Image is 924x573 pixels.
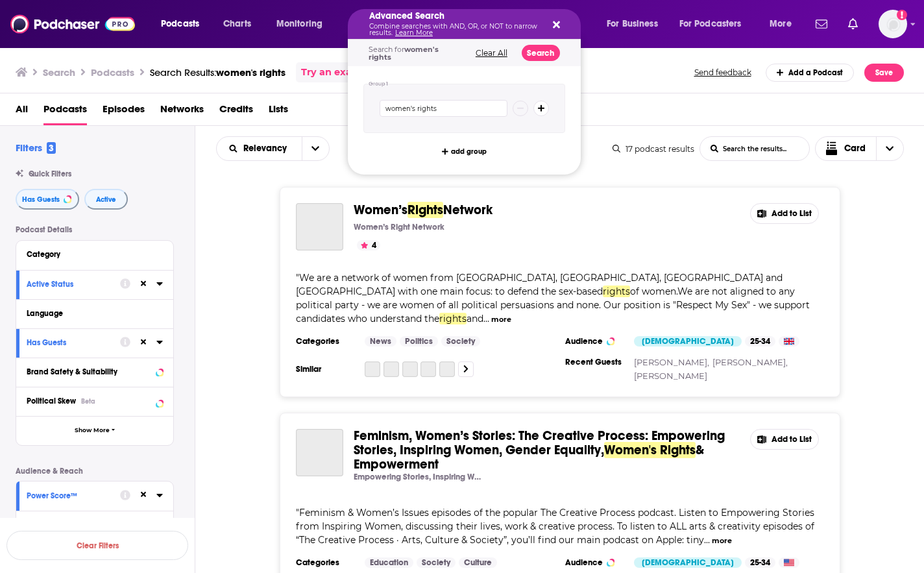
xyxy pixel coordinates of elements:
[712,357,788,367] a: [PERSON_NAME],
[16,467,174,476] p: Audience & Reach
[467,313,483,324] span: and
[27,246,163,262] button: Category
[150,66,286,79] a: Search Results:women's rights
[365,361,380,377] a: Podcast – Lady Bits
[91,66,134,79] h3: Podcasts
[354,472,483,482] p: Empowering Stories, Inspiring Women: Creative Process Original Series
[380,100,507,117] input: Type a keyword or phrase...
[75,427,110,434] span: Show More
[10,12,135,36] a: Podchaser - Follow, Share and Rate Podcasts
[443,202,492,218] span: Network
[16,189,79,210] button: Has Guests
[215,14,259,34] a: Charts
[219,99,253,125] a: Credits
[354,202,407,218] span: Women’s
[704,534,710,546] span: ...
[712,535,732,546] button: more
[43,99,87,125] a: Podcasts
[296,429,343,476] a: Feminism, Women’s Stories: The Creative Process: Empowering Stories, Inspiring Women, Gender Equa...
[369,45,439,62] span: women's rights
[844,144,866,153] span: Card
[634,371,707,381] a: [PERSON_NAME]
[267,14,339,34] button: open menu
[459,557,497,568] a: Culture
[634,357,709,367] a: [PERSON_NAME],
[441,336,480,347] a: Society
[296,364,354,374] h3: Similar
[27,393,163,409] button: Political SkewBeta
[243,144,291,153] span: Relevancy
[296,507,814,546] span: "
[29,169,71,178] span: Quick Filters
[745,557,775,568] div: 25-34
[438,143,491,159] button: add group
[216,66,286,79] span: women's rights
[296,272,783,297] span: We are a network of women from [GEOGRAPHIC_DATA], [GEOGRAPHIC_DATA], [GEOGRAPHIC_DATA] and [GEOGR...
[671,14,760,34] button: open menu
[598,14,674,34] button: open menu
[216,136,330,161] h2: Choose List sort
[354,222,444,232] p: Women’s Right Network
[603,286,630,297] span: rights
[354,429,740,472] a: Feminism, Women’s Stories: The Creative Process: Empowering Stories, Inspiring Women, Gender Equa...
[269,99,288,125] a: Lists
[679,15,742,33] span: For Podcasters
[491,314,511,325] button: more
[160,99,204,125] span: Networks
[27,305,163,321] button: Language
[357,240,380,250] button: 4
[879,10,907,38] span: Logged in as SkyHorsePub35
[634,557,742,568] div: [DEMOGRAPHIC_DATA]
[565,357,624,367] h3: Recent Guests
[152,14,216,34] button: open menu
[879,10,907,38] img: User Profile
[27,367,152,376] div: Brand Safety & Suitability
[365,557,413,568] a: Education
[22,196,60,203] span: Has Guests
[864,64,904,82] button: Save
[354,203,492,217] a: Women’sRightsNetwork
[43,66,75,79] h3: Search
[27,491,112,500] div: Power Score™
[439,361,455,377] a: Edgar Gulgowski Jr.'s
[483,313,489,324] span: ...
[296,286,810,324] span: of women.We are not aligned to any political party - we are women of all political persuasions an...
[750,429,819,450] button: Add to List
[96,196,116,203] span: Active
[223,15,251,33] span: Charts
[296,557,354,568] h3: Categories
[47,142,56,154] span: 3
[27,280,112,289] div: Active Status
[400,336,438,347] a: Politics
[395,29,433,37] a: Learn More
[365,336,396,347] a: News
[161,15,199,33] span: Podcasts
[27,396,76,406] span: Political Skew
[16,416,173,445] button: Show More
[383,361,399,377] a: History of the United States, Vol. V: Sectional Conflict & Reconstruction by Charles Austin Beard...
[369,45,439,62] span: Search for
[27,338,112,347] div: Has Guests
[301,65,396,80] a: Try an exact match
[27,363,163,380] button: Brand Safety & Suitability
[451,148,487,155] span: add group
[296,203,343,250] a: Women’s Rights Network
[690,67,755,78] button: Send feedback
[354,428,725,458] span: Feminism, Women’s Stories: The Creative Process: Empowering Stories, Inspiring Women, Gender Equa...
[27,517,163,533] button: Reach (Monthly)
[27,276,120,292] button: Active Status
[565,557,624,568] h3: Audience
[296,507,814,546] span: Feminism & Women’s Issues episodes of the popular The Creative Process podcast. Listen to Empower...
[770,15,792,33] span: More
[750,203,819,224] button: Add to List
[27,487,120,503] button: Power Score™
[150,66,286,79] div: Search Results:
[16,141,56,154] h2: Filters
[103,99,145,125] a: Episodes
[879,10,907,38] button: Show profile menu
[439,313,467,324] span: rights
